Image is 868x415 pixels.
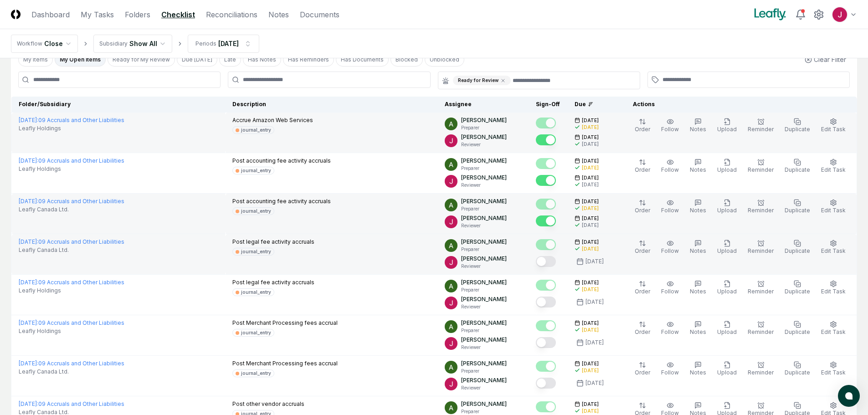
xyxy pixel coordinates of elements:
[582,158,599,164] span: [DATE]
[19,157,38,164] span: [DATE] :
[19,287,61,295] span: Leafly Holdings
[232,238,314,246] p: Post legal fee activity accruals
[635,288,650,295] span: Order
[461,400,507,408] p: [PERSON_NAME]
[268,9,289,20] a: Notes
[232,157,331,165] p: Post accounting fee activity accruals
[821,166,846,173] span: Edit Task
[633,319,652,338] button: Order
[717,288,737,295] span: Upload
[688,359,708,379] button: Notes
[11,10,21,19] img: Logo
[746,116,776,135] button: Reminder
[461,133,507,141] p: [PERSON_NAME]
[783,116,812,135] button: Duplicate
[11,97,225,113] th: Folder/Subsidiary
[582,367,599,374] div: [DATE]
[785,328,810,335] span: Duplicate
[536,175,556,186] button: Mark complete
[635,166,650,173] span: Order
[241,127,271,133] div: journal_entry
[717,126,737,133] span: Upload
[81,9,114,20] a: My Tasks
[746,157,776,176] button: Reminder
[633,278,652,297] button: Order
[746,238,776,257] button: Reminder
[19,360,38,367] span: [DATE] :
[746,359,776,379] button: Reminder
[582,401,599,408] span: [DATE]
[19,360,124,367] a: [DATE]:09 Accruals and Other Liabilities
[461,303,507,310] p: Reviewer
[785,247,810,254] span: Duplicate
[99,40,128,48] div: Subsidiary
[241,289,271,296] div: journal_entry
[582,205,599,212] div: [DATE]
[445,199,457,211] img: ACg8ocKKg2129bkBZaX4SAoUQtxLaQ4j-f2PQjMuak4pDCyzCI-IvA=s96-c
[445,118,457,130] img: ACg8ocKKg2129bkBZaX4SAoUQtxLaQ4j-f2PQjMuak4pDCyzCI-IvA=s96-c
[690,207,706,214] span: Notes
[108,53,175,67] button: Ready for My Review
[715,197,739,216] button: Upload
[801,51,850,68] button: Clear Filter
[19,165,61,173] span: Leafly Holdings
[746,319,776,338] button: Reminder
[582,408,599,415] div: [DATE]
[461,165,507,172] p: Preparer
[536,134,556,145] button: Mark complete
[177,53,217,67] button: Due Today
[635,247,650,254] span: Order
[582,174,599,181] span: [DATE]
[461,278,507,287] p: [PERSON_NAME]
[125,9,150,20] a: Folders
[626,100,850,108] div: Actions
[461,327,507,334] p: Preparer
[19,400,38,407] span: [DATE] :
[218,39,239,48] div: [DATE]
[19,279,38,286] span: [DATE] :
[461,157,507,165] p: [PERSON_NAME]
[633,157,652,176] button: Order
[461,384,507,391] p: Reviewer
[582,286,599,293] div: [DATE]
[582,327,599,333] div: [DATE]
[19,124,61,133] span: Leafly Holdings
[785,369,810,376] span: Duplicate
[661,328,679,335] span: Follow
[461,336,507,344] p: [PERSON_NAME]
[241,248,271,255] div: journal_entry
[536,215,556,226] button: Mark complete
[748,288,774,295] span: Reminder
[582,198,599,205] span: [DATE]
[821,207,846,214] span: Edit Task
[19,400,124,407] a: [DATE]:09 Accruals and Other Liabilities
[195,40,216,48] div: Periods
[445,280,457,292] img: ACg8ocKKg2129bkBZaX4SAoUQtxLaQ4j-f2PQjMuak4pDCyzCI-IvA=s96-c
[635,207,650,214] span: Order
[437,97,529,113] th: Assignee
[690,166,706,173] span: Notes
[461,344,507,351] p: Reviewer
[635,126,650,133] span: Order
[661,126,679,133] span: Follow
[461,376,507,384] p: [PERSON_NAME]
[748,166,774,173] span: Reminder
[659,116,681,135] button: Follow
[785,288,810,295] span: Duplicate
[688,278,708,297] button: Notes
[19,319,38,326] span: [DATE] :
[582,246,599,252] div: [DATE]
[445,158,457,171] img: ACg8ocKKg2129bkBZaX4SAoUQtxLaQ4j-f2PQjMuak4pDCyzCI-IvA=s96-c
[453,76,511,85] div: Ready for Review
[785,126,810,133] span: Duplicate
[659,359,681,379] button: Follow
[821,126,846,133] span: Edit Task
[19,157,124,164] a: [DATE]:09 Accruals and Other Liabilities
[536,256,556,267] button: Mark complete
[445,378,457,390] img: ACg8ocJfBSitaon9c985KWe3swqK2kElzkAv-sHk65QWxGQz4ldowg=s96-c
[582,320,599,327] span: [DATE]
[746,278,776,297] button: Reminder
[688,238,708,257] button: Notes
[536,361,556,372] button: Mark complete
[445,361,457,374] img: ACg8ocKKg2129bkBZaX4SAoUQtxLaQ4j-f2PQjMuak4pDCyzCI-IvA=s96-c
